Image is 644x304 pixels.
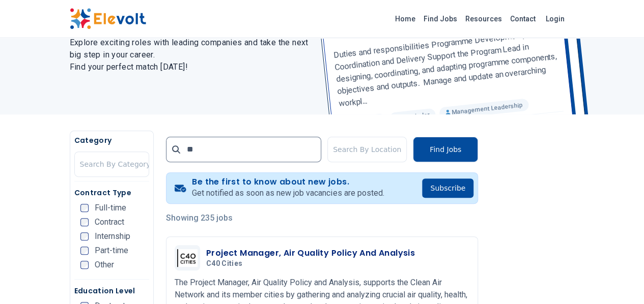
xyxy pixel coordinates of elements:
[413,137,478,162] button: Find Jobs
[192,187,384,199] p: Get notified as soon as new job vacancies are posted.
[80,218,89,226] input: Contract
[80,232,89,240] input: Internship
[74,135,149,145] h5: Category
[95,232,130,240] span: Internship
[80,247,89,255] input: Part-time
[166,212,478,224] p: Showing 235 jobs
[74,188,149,198] h5: Contract Type
[80,204,89,212] input: Full-time
[192,177,384,187] h4: Be the first to know about new jobs.
[593,255,644,304] iframe: Chat Widget
[95,218,124,226] span: Contract
[422,178,473,198] button: Subscribe
[74,286,149,296] h5: Education Level
[95,261,114,269] span: Other
[70,8,146,29] img: Elevolt
[70,37,310,73] h2: Explore exciting roles with leading companies and take the next big step in your career. Find you...
[461,11,506,27] a: Resources
[419,11,461,27] a: Find Jobs
[206,259,243,268] span: C40 Cities
[206,247,415,259] h3: Project Manager, Air Quality Policy And Analysis
[80,261,89,269] input: Other
[540,9,571,29] a: Login
[95,247,128,255] span: Part-time
[95,204,126,212] span: Full-time
[177,249,198,267] img: C40 Cities
[506,11,540,27] a: Contact
[391,11,419,27] a: Home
